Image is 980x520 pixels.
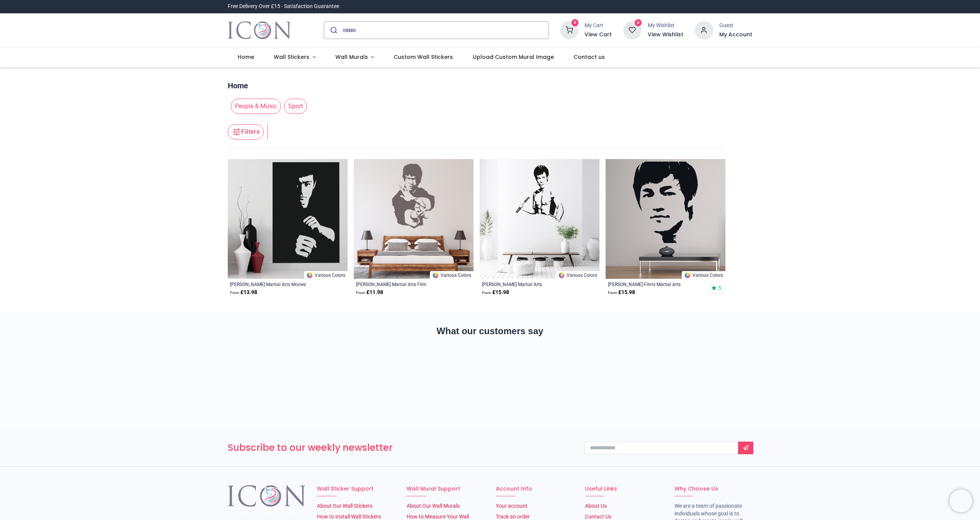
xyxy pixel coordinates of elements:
[591,3,752,10] iframe: Customer reviews powered by Trustpilot
[407,485,484,493] h6: Wall Mural Support
[572,19,579,26] sup: 0
[496,485,573,493] h6: Account Info
[473,53,554,61] span: Upload Custom Mural Image
[304,271,348,279] a: Various Colors
[264,47,325,67] a: Wall Stickers
[623,27,642,33] a: 0
[230,289,257,296] strong: £ 13.98
[684,272,691,279] img: Color Wheel
[482,291,491,295] span: From
[430,271,474,279] a: Various Colors
[228,124,264,140] button: Filters
[606,159,725,279] img: Bruce Lee Films Martial Arts Wall Sticker
[585,485,663,493] h6: Useful Links
[496,513,530,520] a: Track an order
[231,99,281,114] span: People & Music
[317,513,381,520] a: How to Install Wall Stickers
[407,503,460,509] a: About Our Wall Murals
[608,281,700,287] a: [PERSON_NAME] Films Martial Arts
[228,325,752,338] h2: What our customers say
[356,289,383,296] strong: £ 11.98
[585,513,611,520] a: Contact Us
[585,22,612,29] div: My Cart
[228,19,291,41] a: Logo of Icon Wall Stickers
[228,19,291,41] img: Icon Wall Stickers
[228,351,752,405] iframe: Customer reviews powered by Trustpilot
[394,53,453,61] span: Custom Wall Stickers
[228,159,348,279] img: Bruce Lee Martial Arts Movies Wall Sticker
[228,80,248,91] a: Home
[608,291,617,295] span: From
[356,281,448,287] a: [PERSON_NAME] Martial Arts Film
[719,31,752,39] a: My Account
[325,47,384,67] a: Wall Murals
[407,513,469,520] a: How to Measure Your Wall
[356,291,365,295] span: From
[274,53,309,61] span: Wall Stickers
[335,53,368,61] span: Wall Murals
[675,485,752,493] h6: Why Choose Us
[230,281,322,287] a: [PERSON_NAME] Martial Arts Movies
[560,27,578,33] a: 0
[558,272,565,279] img: Color Wheel
[354,159,474,279] img: Bruce Lee Martial Arts Film Wall Sticker
[482,289,509,296] strong: £ 15.98
[682,271,725,279] a: Various Colors
[573,53,605,61] span: Contact us
[648,22,683,29] div: My Wishlist
[949,489,972,512] iframe: Brevo live chat
[648,31,683,39] a: View Wishlist
[228,3,339,10] div: Free Delivery Over £15 - Satisfaction Guarantee
[324,22,342,39] button: Submit
[238,53,254,61] span: Home
[317,485,395,493] h6: Wall Sticker Support
[228,99,281,114] button: People & Music
[281,99,307,114] button: Sport
[306,272,313,279] img: Color Wheel
[284,99,307,114] span: Sport
[230,291,239,295] span: From
[482,281,574,287] a: [PERSON_NAME] Martial Arts
[496,503,528,509] a: Your account
[719,22,752,29] div: Guest
[480,159,599,279] img: Bruce Lee Martial Arts Wall Sticker
[718,284,721,291] span: 5
[585,503,607,509] a: About Us​
[556,271,599,279] a: Various Colors
[608,289,635,296] strong: £ 15.98
[432,272,439,279] img: Color Wheel
[228,441,573,454] h3: Subscribe to our weekly newsletter
[317,503,372,509] a: About Our Wall Stickers
[635,19,642,26] sup: 0
[585,31,612,39] a: View Cart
